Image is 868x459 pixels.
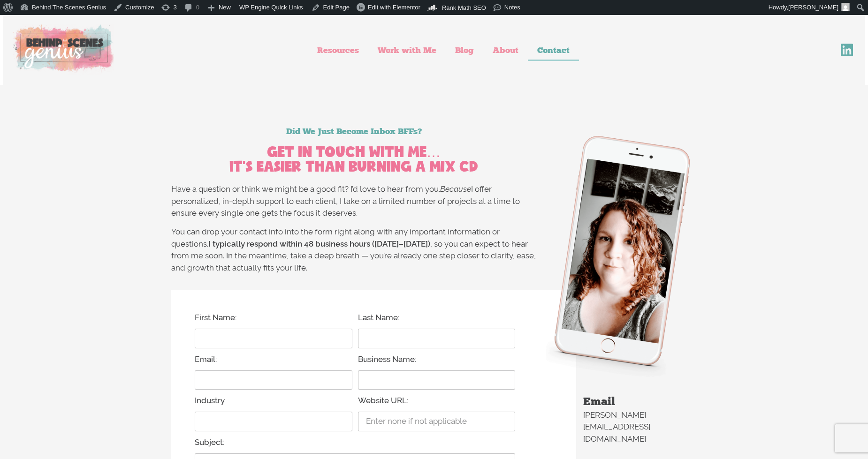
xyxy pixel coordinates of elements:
span: I offer personalized, in-depth support to each client, I take on a limited number of projects at ... [171,184,520,218]
label: Industry [195,397,225,412]
input: Enter none if not applicable [358,412,516,431]
span: Edit with Elementor [368,4,420,11]
a: Resources [308,39,368,61]
a: About [483,39,528,61]
label: Subject: [195,438,224,453]
h2: Did We Just Become Inbox BFFs? [171,127,536,135]
h2: Get In Touch With Me… It’s Easier Than Burning a Mix CD [171,145,536,174]
span: Because [440,184,471,194]
span: Rank Math SEO [442,4,486,11]
label: Website URL: [358,397,408,412]
span: You can drop your contact info into the form right along with any important information or questi... [171,227,536,272]
strong: I typically respond within 48 business hours ([DATE]–[DATE]) [208,239,430,248]
h2: Email [583,396,697,407]
a: Blog [446,39,483,61]
label: First Name: [195,314,236,329]
p: [PERSON_NAME][EMAIL_ADDRESS][DOMAIN_NAME] [583,409,697,445]
span: Have a question or think we might be a good fit? I’d love to hear from you. [171,184,440,194]
label: Email: [195,355,217,370]
nav: Menu [133,39,754,61]
label: Business Name: [358,355,416,370]
a: Work with Me [368,39,446,61]
span: [PERSON_NAME] [788,4,838,11]
a: Contact [528,39,579,61]
label: Last Name: [358,314,399,329]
